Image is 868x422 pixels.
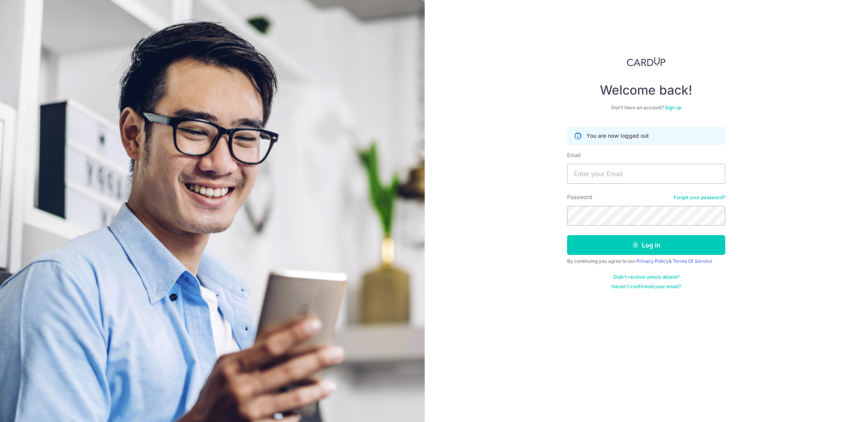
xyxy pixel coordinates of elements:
[567,258,725,264] div: By continuing you agree to our &
[586,132,649,140] p: You are now logged out
[567,151,581,159] label: Email
[567,235,725,255] button: Log in
[611,283,681,290] a: Haven't confirmed your email?
[567,193,592,201] label: Password
[673,258,712,264] a: Terms Of Service
[674,194,725,201] a: Forgot your password?
[636,258,669,264] a: Privacy Policy
[567,164,725,184] input: Enter your Email
[627,57,666,67] img: CardUp Logo
[567,82,725,98] h4: Welcome back!
[613,274,679,280] a: Didn't receive unlock details?
[665,105,681,110] a: Sign up
[567,105,725,111] div: Don’t have an account?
